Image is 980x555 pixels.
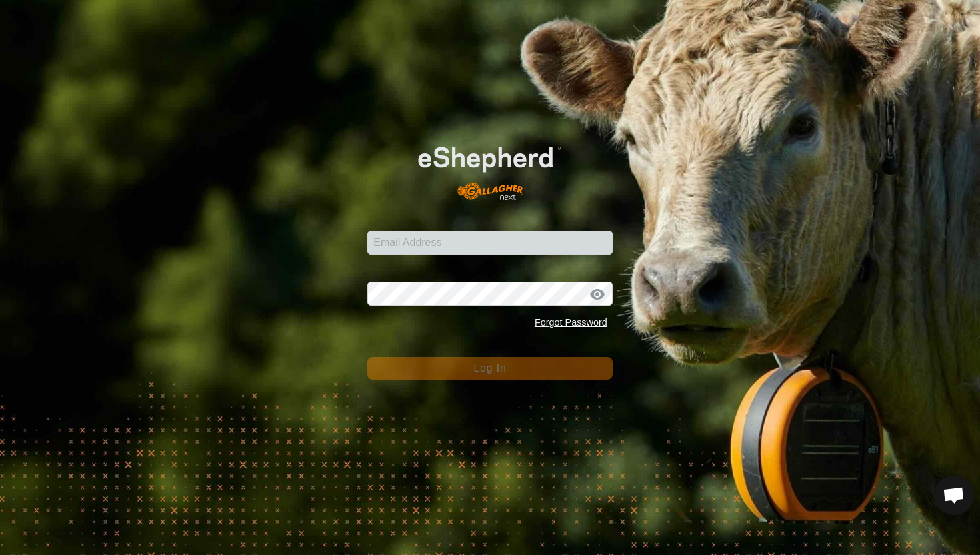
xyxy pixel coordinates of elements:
[535,317,607,328] a: Forgot Password
[392,126,588,209] img: E-shepherd Logo
[473,362,506,374] span: Log In
[934,475,974,515] div: Open chat
[367,357,613,380] button: Log In
[367,231,613,255] input: Email Address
